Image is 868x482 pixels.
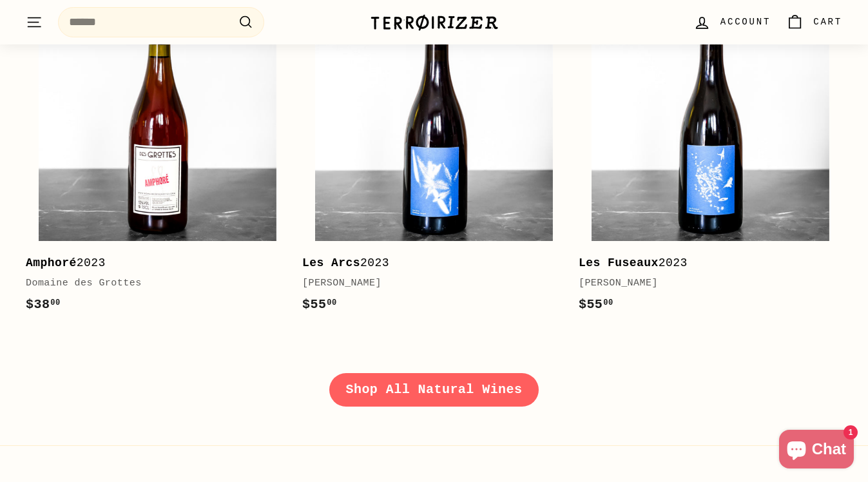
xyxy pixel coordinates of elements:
div: Domaine des Grottes [26,276,276,291]
div: 2023 [302,254,553,273]
sup: 00 [327,298,336,307]
b: Les Fuseaux [579,256,659,269]
inbox-online-store-chat: Shopify online store chat [775,430,858,472]
b: Les Arcs [302,256,360,269]
sup: 00 [50,298,60,307]
span: Cart [813,15,842,29]
span: $38 [26,297,61,312]
sup: 00 [603,298,613,307]
span: $55 [579,297,613,312]
b: Amphoré [26,256,77,269]
div: 2023 [579,254,829,273]
a: Account [686,3,778,41]
div: 2023 [26,254,276,273]
div: [PERSON_NAME] [579,276,829,291]
div: [PERSON_NAME] [302,276,553,291]
a: Cart [778,3,850,41]
span: $55 [302,297,337,312]
span: Account [720,15,771,29]
a: Shop All Natural Wines [329,373,539,407]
